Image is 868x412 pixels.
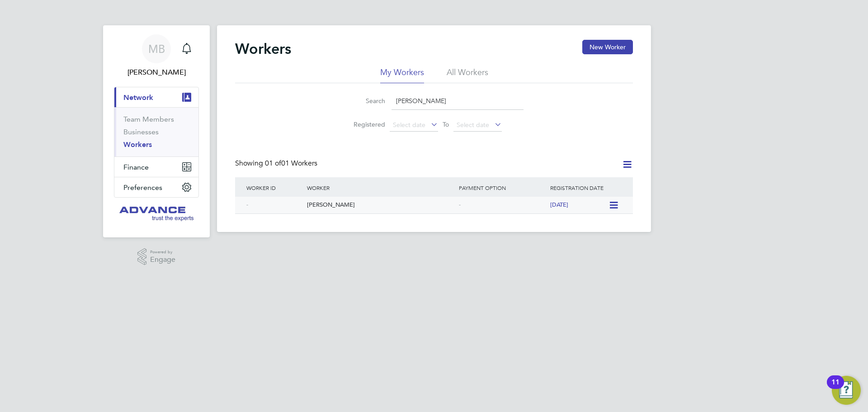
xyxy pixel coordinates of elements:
[244,197,305,213] div: -
[114,87,198,107] button: Network
[123,163,149,171] span: Finance
[137,248,176,265] a: Powered byEngage
[305,197,457,213] div: [PERSON_NAME]
[440,118,452,130] span: To
[123,93,153,102] span: Network
[123,140,152,149] a: Workers
[119,207,193,221] img: advanceonline-logo-retina.png
[392,92,524,110] input: Name, email or phone number
[103,25,210,237] nav: Main navigation
[150,248,175,256] span: Powered by
[380,67,424,83] li: My Workers
[344,120,385,128] label: Registered
[244,196,609,204] a: -[PERSON_NAME]-[DATE]
[150,256,175,264] span: Engage
[114,34,199,78] a: MB[PERSON_NAME]
[114,207,199,221] a: Go to home page
[114,177,198,197] button: Preferences
[244,177,305,198] div: Worker ID
[265,159,281,168] span: 01 of
[344,97,385,105] label: Search
[114,157,198,177] button: Finance
[123,128,159,136] a: Businesses
[447,67,488,83] li: All Workers
[393,121,425,129] span: Select date
[265,159,317,168] span: 01 Workers
[235,159,319,168] div: Showing
[457,177,548,198] div: Payment Option
[235,40,291,58] h2: Workers
[148,43,165,55] span: MB
[123,183,162,192] span: Preferences
[305,177,457,198] div: Worker
[832,376,861,405] button: Open Resource Center, 11 new notifications
[114,67,199,78] span: Martin Brown
[582,40,633,54] button: New Worker
[457,121,489,129] span: Select date
[457,197,548,213] div: -
[123,115,174,123] a: Team Members
[114,107,198,156] div: Network
[831,382,840,394] div: 11
[548,177,624,198] div: Registration Date
[550,201,568,208] span: [DATE]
